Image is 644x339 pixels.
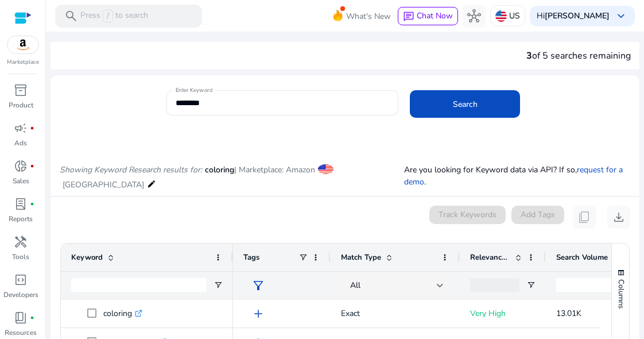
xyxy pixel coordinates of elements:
[410,90,520,118] button: Search
[71,252,103,263] span: Keyword
[64,9,78,23] span: search
[103,302,142,325] p: coloring
[350,280,360,291] span: All
[60,164,202,175] i: Showing Keyword Research results for:
[14,235,28,249] span: handyman
[470,252,510,263] span: Relevance Score
[9,214,33,224] p: Reports
[470,302,536,325] p: Very High
[7,58,39,67] p: Marketplace
[545,10,610,21] b: [PERSON_NAME]
[398,7,458,25] button: chatChat Now
[30,126,34,130] span: fiber_manual_record
[147,177,156,191] mat-icon: edit
[3,290,38,300] p: Developers
[417,10,453,21] span: Chat Now
[80,10,148,22] p: Press to search
[234,164,315,175] span: | Marketplace: Amazon
[13,176,29,186] p: Sales
[30,202,34,206] span: fiber_manual_record
[509,6,520,26] p: US
[404,164,630,188] p: Are you looking for Keyword data via API? If so, .
[526,49,631,63] div: of 5 searches remaining
[14,311,28,325] span: book_4
[341,302,449,325] p: Exact
[607,206,630,229] button: download
[7,36,38,53] img: amazon.svg
[9,100,33,110] p: Product
[14,121,28,135] span: campaign
[5,328,37,338] p: Resources
[556,308,581,319] span: 13.01K
[14,273,28,287] span: code_blocks
[463,5,486,28] button: hub
[71,278,207,292] input: Keyword Filter Input
[616,279,626,309] span: Columns
[614,9,628,23] span: keyboard_arrow_down
[205,164,234,175] span: coloring
[14,159,28,173] span: donut_small
[403,11,414,22] span: chat
[453,98,478,110] span: Search
[526,49,532,62] span: 3
[103,10,113,22] span: /
[14,83,28,97] span: inventory_2
[14,197,28,211] span: lab_profile
[176,86,212,94] mat-label: Enter Keyword
[30,315,34,320] span: fiber_manual_record
[214,280,223,290] button: Open Filter Menu
[251,279,265,292] span: filter_alt
[251,307,265,321] span: add
[556,278,634,292] input: Search Volume Filter Input
[341,252,381,263] span: Match Type
[346,6,391,26] span: What's New
[63,179,144,190] span: [GEOGRAPHIC_DATA]
[556,252,608,263] span: Search Volume
[467,9,481,23] span: hub
[243,252,259,263] span: Tags
[495,10,507,22] img: us.svg
[12,252,29,262] p: Tools
[14,138,27,148] p: Ads
[30,164,34,168] span: fiber_manual_record
[612,210,626,224] span: download
[526,280,536,290] button: Open Filter Menu
[537,12,610,20] p: Hi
